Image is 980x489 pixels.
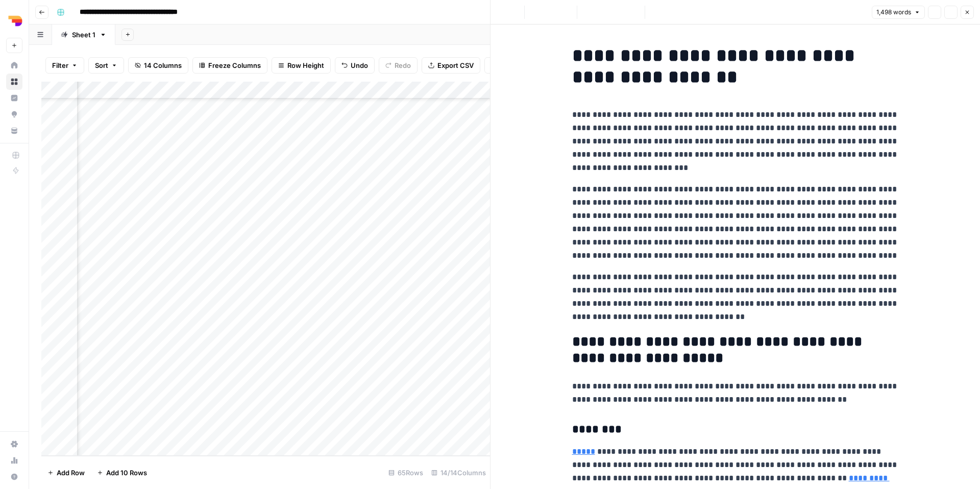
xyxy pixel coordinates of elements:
span: Row Height [287,60,324,70]
div: Sheet 1 [72,30,95,40]
button: Workspace: Depends [6,8,22,34]
a: Your Data [6,123,22,139]
a: Opportunities [6,106,22,123]
span: Freeze Columns [208,60,261,70]
a: Insights [6,90,22,106]
a: Settings [6,436,22,452]
span: Add Row [57,468,85,478]
span: Filter [52,60,68,70]
span: Export CSV [437,60,474,70]
button: 1,498 words [872,6,925,19]
img: Depends Logo [6,12,24,30]
div: 65 Rows [384,464,427,481]
button: Help + Support [6,469,22,485]
span: Redo [395,60,411,70]
button: Add 10 Rows [91,464,153,481]
span: Add 10 Rows [106,468,147,478]
button: 14 Columns [128,57,188,74]
button: Row Height [272,57,331,74]
button: Export CSV [422,57,480,74]
span: 1,498 words [876,8,911,17]
div: 14/14 Columns [427,464,490,481]
button: Sort [88,57,124,74]
a: Usage [6,452,22,469]
button: Add Row [41,464,91,481]
a: Browse [6,74,22,90]
span: 14 Columns [144,60,182,70]
span: Undo [351,60,368,70]
button: Freeze Columns [192,57,267,74]
a: Sheet 1 [52,25,115,45]
button: Filter [45,57,84,74]
button: Undo [335,57,375,74]
button: Redo [379,57,418,74]
span: Sort [95,60,108,70]
a: Home [6,57,22,74]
